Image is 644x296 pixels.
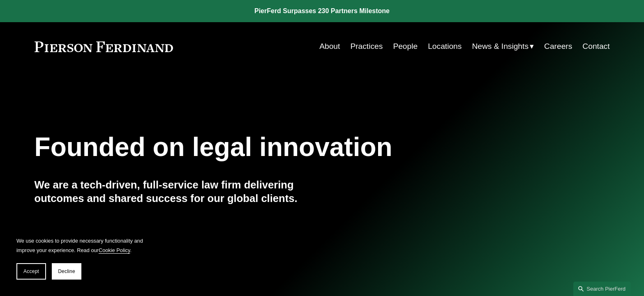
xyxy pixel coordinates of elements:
[350,39,383,54] a: Practices
[319,39,340,54] a: About
[8,228,156,288] section: Cookie banner
[35,178,322,205] h4: We are a tech-driven, full-service law firm delivering outcomes and shared success for our global...
[35,132,514,162] h1: Founded on legal innovation
[393,39,418,54] a: People
[472,39,534,54] a: folder dropdown
[16,236,148,255] p: We use cookies to provide necessary functionality and improve your experience. Read our .
[472,39,529,54] span: News & Insights
[52,263,81,280] button: Decline
[428,39,462,54] a: Locations
[23,268,39,274] span: Accept
[16,263,46,280] button: Accept
[544,39,572,54] a: Careers
[573,282,631,296] a: Search this site
[582,39,609,54] a: Contact
[99,247,130,253] a: Cookie Policy
[58,268,75,274] span: Decline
